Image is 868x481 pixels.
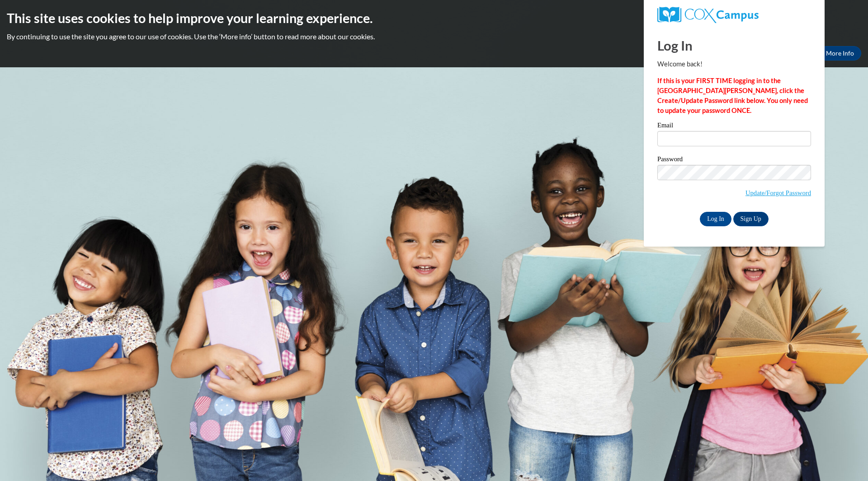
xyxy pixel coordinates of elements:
p: By continuing to use the site you agree to our use of cookies. Use the ‘More info’ button to read... [7,32,861,42]
input: Log In [700,212,731,226]
a: More Info [819,46,861,61]
img: COX Campus [657,7,759,23]
strong: If this is your FIRST TIME logging in to the [GEOGRAPHIC_DATA][PERSON_NAME], click the Create/Upd... [657,77,808,114]
a: Update/Forgot Password [745,189,811,196]
label: Email [657,122,811,131]
h1: Log In [657,36,811,55]
label: Password [657,156,811,165]
a: COX Campus [657,7,811,23]
p: Welcome back! [657,59,811,69]
a: Sign Up [733,212,769,226]
h2: This site uses cookies to help improve your learning experience. [7,9,861,27]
